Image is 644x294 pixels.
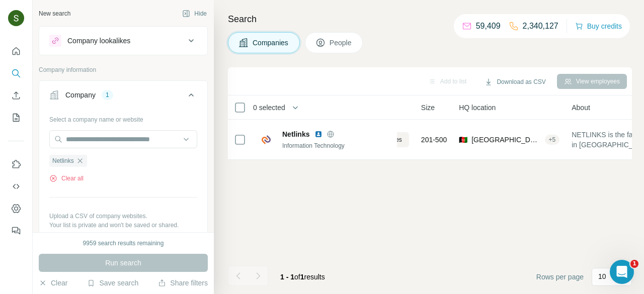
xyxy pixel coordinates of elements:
span: 201-500 [421,135,447,145]
span: About [572,103,590,113]
span: HQ location [459,103,496,113]
span: People [330,38,353,48]
span: results [280,273,325,281]
button: Company lookalikes [39,29,207,53]
span: Netlinks [282,129,309,139]
span: 1 [300,273,304,281]
button: Use Surfe on LinkedIn [8,155,24,173]
p: Your list is private and won't be saved or shared. [49,221,197,230]
p: 10 [598,271,606,281]
button: Use Surfe API [8,177,24,195]
button: Company1 [39,83,207,111]
span: Size [421,103,435,113]
p: Upload a CSV of company websites. [49,212,197,221]
button: Download as CSV [477,74,552,89]
span: Rows per page [536,272,584,282]
img: LinkedIn logo [314,130,323,138]
span: 1 [630,260,638,268]
button: Enrich CSV [8,86,24,105]
div: 9959 search results remaining [83,239,164,248]
button: Search [8,64,24,82]
span: Netlinks [52,156,74,165]
div: 1 [102,90,113,100]
img: Logo of Netlinks [258,132,274,148]
div: Select a company name or website [49,111,197,124]
button: My lists [8,109,24,127]
button: Buy credits [575,19,622,33]
iframe: Intercom live chat [610,260,634,284]
button: Dashboard [8,200,24,218]
span: [GEOGRAPHIC_DATA], [GEOGRAPHIC_DATA] [471,135,540,145]
span: of [294,273,300,281]
span: 🇦🇫 [459,135,467,145]
div: + 5 [545,135,560,144]
button: Clear [39,278,67,288]
img: Avatar [8,10,24,26]
div: New search [39,9,70,18]
div: Company lookalikes [67,36,130,46]
p: 2,340,127 [523,20,558,32]
button: Hide [175,6,214,21]
p: Company information [39,65,208,74]
button: Clear all [49,174,84,183]
span: 0 selected [253,103,285,113]
p: 59,409 [476,20,501,32]
h4: Search [228,12,632,26]
span: Companies [253,38,289,48]
button: Share filters [158,278,208,288]
button: Save search [87,278,138,288]
span: 1 - 1 [280,273,294,281]
div: Information Technology [282,141,391,150]
div: Company [65,90,96,100]
button: Quick start [8,42,24,60]
button: Feedback [8,222,24,240]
